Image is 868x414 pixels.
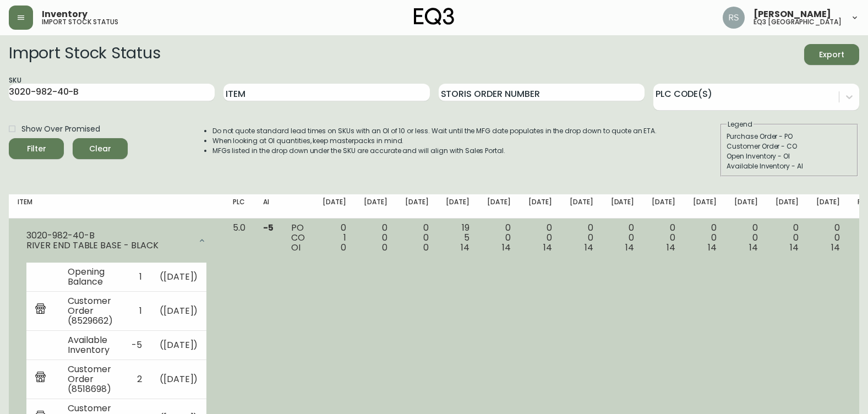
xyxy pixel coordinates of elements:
button: Export [804,44,859,65]
span: 14 [708,241,717,254]
span: Export [813,48,850,62]
td: Available Inventory [59,330,123,359]
div: 0 0 [487,223,511,253]
th: [DATE] [767,194,808,219]
td: ( [DATE] ) [151,330,207,359]
span: 0 [382,241,387,254]
span: Clear [81,142,119,156]
div: 0 0 [405,223,429,253]
th: [DATE] [478,194,520,219]
img: 8fb1f8d3fb383d4dec505d07320bdde0 [723,7,745,29]
span: 0 [423,241,429,254]
span: 14 [831,241,840,254]
span: 14 [625,241,634,254]
span: [PERSON_NAME] [754,10,831,19]
button: Filter [9,138,64,159]
th: Item [9,194,224,219]
span: OI [291,241,301,254]
td: 1 [123,263,151,292]
div: 0 0 [816,223,840,253]
div: 3020-982-40-BRIVER END TABLE BASE - BLACK [18,223,215,258]
div: 0 0 [652,223,675,253]
li: MFGs listed in the drop down under the SKU are accurate and will align with Sales Portal. [212,146,657,156]
div: 0 0 [734,223,758,253]
h5: eq3 [GEOGRAPHIC_DATA] [754,19,842,25]
div: 0 0 [776,223,799,253]
span: 14 [790,241,799,254]
span: 14 [585,241,593,254]
td: ( [DATE] ) [151,263,207,292]
th: [DATE] [355,194,396,219]
div: 0 0 [570,223,593,253]
img: logo [414,8,455,25]
th: [DATE] [314,194,355,219]
td: 2 [123,359,151,399]
th: PLC [224,194,254,219]
div: 0 0 [364,223,387,253]
span: -5 [263,221,274,234]
div: Open Inventory - OI [727,151,852,161]
div: 0 0 [693,223,717,253]
span: 14 [543,241,552,254]
h2: Import Stock Status [9,44,160,65]
td: Customer Order (8518698) [59,359,123,399]
span: 14 [502,241,511,254]
th: [DATE] [561,194,602,219]
th: [DATE] [684,194,725,219]
th: [DATE] [725,194,767,219]
div: PO CO [291,223,305,253]
img: retail_report.svg [35,303,46,317]
div: Purchase Order - PO [727,132,852,141]
span: 14 [461,241,470,254]
th: [DATE] [807,194,849,219]
th: [DATE] [396,194,438,219]
h5: import stock status [42,19,118,25]
td: 1 [123,291,151,330]
div: 19 5 [446,223,470,253]
li: When looking at OI quantities, keep masterpacks in mind. [212,136,657,146]
span: Inventory [42,10,88,19]
th: [DATE] [643,194,684,219]
td: ( [DATE] ) [151,291,207,330]
li: Do not quote standard lead times on SKUs with an OI of 10 or less. Wait until the MFG date popula... [212,126,657,136]
th: [DATE] [437,194,478,219]
img: retail_report.svg [35,372,46,385]
td: -5 [123,330,151,359]
div: 0 0 [611,223,635,253]
div: Filter [27,142,46,156]
button: Clear [73,138,128,159]
th: AI [254,194,282,219]
span: 0 [341,241,346,254]
div: Available Inventory - AI [727,161,852,171]
th: [DATE] [602,194,643,219]
span: Show Over Promised [21,123,100,135]
span: 14 [667,241,675,254]
th: [DATE] [520,194,561,219]
div: 0 1 [323,223,346,253]
legend: Legend [727,119,754,129]
div: Customer Order - CO [727,141,852,151]
td: ( [DATE] ) [151,359,207,399]
span: 14 [749,241,758,254]
div: 0 0 [528,223,552,253]
div: RIVER END TABLE BASE - BLACK [26,241,191,250]
td: Customer Order (8529662) [59,291,123,330]
div: 3020-982-40-B [26,231,191,241]
td: Opening Balance [59,263,123,292]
